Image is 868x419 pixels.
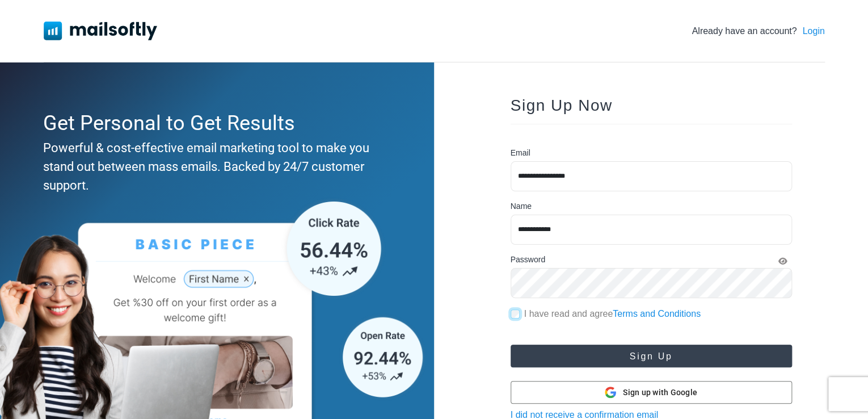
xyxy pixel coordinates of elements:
div: Get Personal to Get Results [43,108,386,139]
label: Email [511,147,530,159]
label: I have read and agree [524,307,701,321]
span: Sign up with Google [623,387,697,399]
a: Terms and Conditions [613,309,701,319]
div: Powerful & cost-effective email marketing tool to make you stand out between mass emails. Backed ... [43,139,386,195]
i: Show Password [778,257,787,265]
img: Mailsoftly [44,22,157,40]
span: Sign Up Now [511,97,613,114]
label: Password [511,254,545,266]
label: Name [511,200,532,212]
button: Sign up with Google [511,381,792,404]
a: Login [802,24,824,38]
div: Already have an account? [692,24,824,38]
button: Sign Up [511,345,792,367]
